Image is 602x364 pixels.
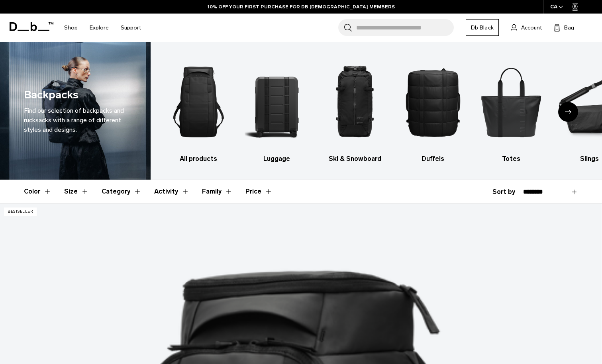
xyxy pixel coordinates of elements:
h3: Totes [479,154,543,164]
button: Toggle Filter [102,180,141,203]
button: Bag [554,23,574,32]
img: Db [245,54,309,150]
img: Db [479,54,543,150]
li: 4 / 10 [401,54,465,164]
h3: Duffels [401,154,465,164]
h3: Ski & Snowboard [323,154,387,164]
button: Toggle Filter [202,180,233,203]
button: Toggle Price [245,180,273,203]
li: 2 / 10 [245,54,309,164]
span: Account [521,23,542,32]
a: Db All products [167,54,231,164]
img: Db [401,54,465,150]
a: 10% OFF YOUR FIRST PURCHASE FOR DB [DEMOGRAPHIC_DATA] MEMBERS [208,3,395,10]
li: 5 / 10 [479,54,543,164]
img: Db [323,54,387,150]
button: Toggle Filter [64,180,89,203]
span: Bag [564,23,574,32]
a: Db Duffels [401,54,465,164]
a: Account [511,23,542,32]
a: Db Ski & Snowboard [323,54,387,164]
h3: All products [167,154,231,164]
img: Db [167,54,231,150]
p: Bestseller [4,207,37,216]
div: Next slide [558,102,578,122]
span: Find our selection of backpacks and rucksacks with a range of different styles and designs. [24,107,124,133]
a: Db Black [466,19,499,36]
a: Db Luggage [245,54,309,164]
a: Explore [90,14,109,42]
a: Support [121,14,141,42]
button: Toggle Filter [24,180,51,203]
h1: Backpacks [24,87,78,103]
li: 3 / 10 [323,54,387,164]
li: 1 / 10 [167,54,231,164]
button: Toggle Filter [154,180,189,203]
nav: Main Navigation [58,14,147,42]
a: Db Totes [479,54,543,164]
h3: Luggage [245,154,309,164]
a: Shop [64,14,78,42]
